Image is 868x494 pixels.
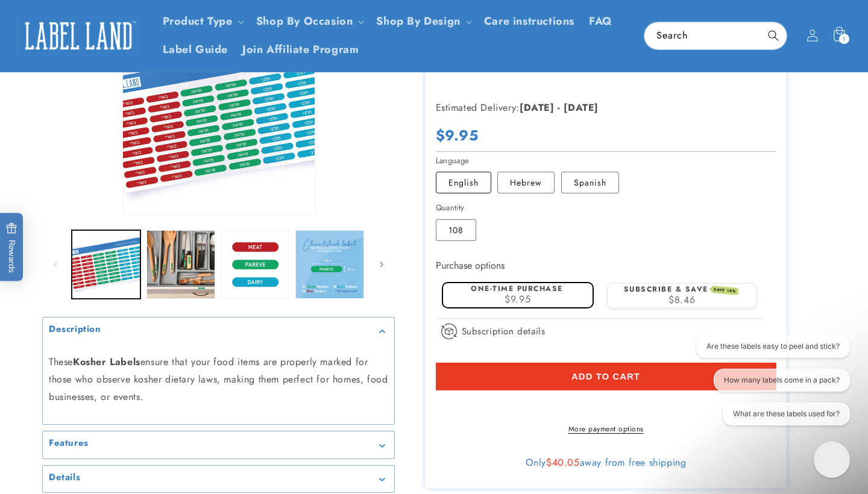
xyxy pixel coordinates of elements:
button: Search [760,22,787,49]
span: SAVE 15% [711,286,738,295]
iframe: Gorgias live chat messenger [808,437,856,482]
summary: Shop By Design [369,7,476,36]
summary: Details [43,466,394,493]
span: Subscription details [462,324,546,339]
label: Purchase options [436,258,505,272]
a: Shop By Design [376,13,460,29]
button: Load image 6 in gallery view [295,230,364,299]
strong: [DATE] [564,101,599,114]
legend: Quantity [436,202,466,214]
span: Add to cart [571,371,640,382]
summary: Product Type [156,7,249,36]
a: Care instructions [477,7,582,36]
button: Load image 5 in gallery view [221,230,290,299]
strong: Kosher Labels [73,355,140,369]
summary: Shop By Occasion [249,7,370,36]
a: More payment options [436,424,776,434]
strong: - [558,101,561,114]
legend: Language [436,155,471,167]
span: $ [546,455,552,469]
a: Product Type [163,13,233,29]
span: $9.95 [436,125,479,146]
p: These ensure that your food items are properly marked for those who observe kosher dietary laws, ... [49,354,388,405]
label: English [436,172,491,193]
iframe: Sign Up via Text for Offers [10,398,153,434]
span: Join Affiliate Program [242,43,359,57]
iframe: Gorgias live chat conversation starters [679,335,856,440]
span: $9.95 [505,292,530,306]
label: One-time purchase [471,283,563,294]
button: Load image 2 in gallery view [146,230,215,299]
strong: [DATE] [520,101,555,114]
a: Join Affiliate Program [235,36,366,64]
span: Care instructions [484,14,574,28]
span: 40.05 [552,455,580,469]
a: Label Guide [156,36,236,64]
h2: Description [49,324,101,336]
span: Label Guide [163,43,228,57]
button: Slide right [368,251,395,278]
div: Only away from free shipping [436,457,776,469]
label: Subscribe & save [624,284,738,295]
a: Label Land [14,13,143,59]
button: Slide left [42,251,69,278]
a: FAQ [582,7,620,36]
span: $8.46 [668,293,695,307]
span: 1 [843,34,846,44]
img: Label Land [18,17,139,54]
label: Hebrew [497,172,555,193]
label: Spanish [561,172,619,193]
span: Rewards [6,223,17,273]
span: FAQ [589,14,612,28]
label: 108 [436,219,476,241]
span: Shop By Occasion [256,14,353,28]
summary: Description [43,317,394,345]
button: Add to cart [436,363,776,390]
button: Load image 4 in gallery view [72,230,140,299]
summary: Features [43,431,394,458]
p: Estimated Delivery: [436,99,737,117]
